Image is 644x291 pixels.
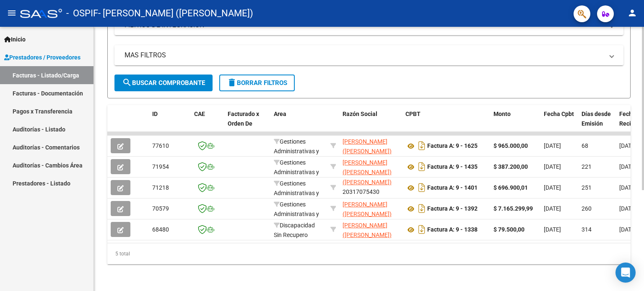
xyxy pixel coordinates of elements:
span: Fecha Cpbt [544,111,574,117]
span: CAE [194,111,205,117]
i: Descargar documento [416,160,427,173]
span: [PERSON_NAME] ([PERSON_NAME]) [343,138,392,155]
span: Monto [493,111,511,117]
strong: $ 965.000,00 [493,142,528,149]
datatable-header-cell: Monto [490,105,540,142]
datatable-header-cell: Razón Social [339,105,402,142]
span: ID [152,111,158,117]
mat-expansion-panel-header: MAS FILTROS [114,45,623,65]
div: 20317075430 [343,179,399,196]
strong: $ 696.900,01 [493,184,528,191]
span: [DATE] [619,205,636,212]
strong: Factura A: 9 - 1392 [427,206,478,212]
span: Discapacidad Sin Recupero [274,222,315,238]
strong: Factura A: 9 - 1625 [427,143,478,149]
span: Borrar Filtros [227,79,287,87]
i: Descargar documento [416,223,427,236]
span: Prestadores / Proveedores [4,53,80,62]
div: 20317075430 [343,137,399,155]
strong: Factura A: 9 - 1435 [427,164,478,170]
span: 68480 [152,226,169,233]
span: Area [274,111,286,117]
datatable-header-cell: CPBT [402,105,490,142]
span: - OSPIF [66,4,98,23]
span: 68 [582,142,588,149]
datatable-header-cell: ID [149,105,191,142]
span: Facturado x Orden De [228,111,259,127]
button: Borrar Filtros [219,75,295,91]
span: [PERSON_NAME] ([PERSON_NAME]) [343,222,392,238]
datatable-header-cell: Fecha Cpbt [540,105,578,142]
span: 71954 [152,163,169,170]
span: [PERSON_NAME] ([PERSON_NAME]) [343,159,392,175]
div: 20317075430 [343,200,399,217]
span: Gestiones Administrativas y Otros [274,138,319,164]
span: [DATE] [544,205,561,212]
mat-icon: search [122,77,132,88]
span: Gestiones Administrativas y Otros [274,180,319,206]
span: Buscar Comprobante [122,79,205,87]
div: Open Intercom Messenger [615,263,636,283]
span: Fecha Recibido [619,111,643,127]
i: Descargar documento [416,202,427,215]
span: [PERSON_NAME] ([PERSON_NAME]) [343,201,392,217]
div: 20317075430 [343,158,399,175]
span: Inicio [4,35,26,44]
i: Descargar documento [416,139,427,152]
span: Razón Social [343,111,377,117]
strong: $ 7.165.299,99 [493,205,533,212]
span: [DATE] [619,163,636,170]
span: 221 [582,163,592,170]
span: [DATE] [544,163,561,170]
datatable-header-cell: Días desde Emisión [578,105,616,142]
span: [DATE] [544,226,561,233]
span: - [PERSON_NAME] ([PERSON_NAME]) [98,4,253,23]
mat-icon: person [627,8,637,18]
span: 71218 [152,184,169,191]
datatable-header-cell: CAE [191,105,224,142]
span: Gestiones Administrativas y Otros [274,201,319,227]
span: 260 [582,205,592,212]
i: Descargar documento [416,181,427,194]
datatable-header-cell: Area [270,105,327,142]
span: 251 [582,184,592,191]
strong: Factura A: 9 - 1401 [427,185,478,191]
button: Buscar Comprobante [114,75,213,91]
span: [DATE] [619,226,636,233]
span: Días desde Emisión [582,111,611,127]
span: [DATE] [619,142,636,149]
span: Gestiones Administrativas y Otros [274,159,319,185]
span: 314 [582,226,592,233]
strong: Factura A: 9 - 1338 [427,227,478,233]
span: 77610 [152,142,169,149]
span: [DATE] [544,184,561,191]
span: 70579 [152,205,169,212]
span: [DATE] [619,184,636,191]
mat-icon: menu [7,8,17,18]
span: [DATE] [544,142,561,149]
mat-panel-title: MAS FILTROS [125,51,603,60]
mat-icon: delete [227,77,237,88]
span: CPBT [405,111,421,117]
div: 5 total [107,243,631,264]
strong: $ 387.200,00 [493,163,528,170]
div: 20317075430 [343,221,399,238]
strong: $ 79.500,00 [493,226,525,233]
datatable-header-cell: Facturado x Orden De [224,105,270,142]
